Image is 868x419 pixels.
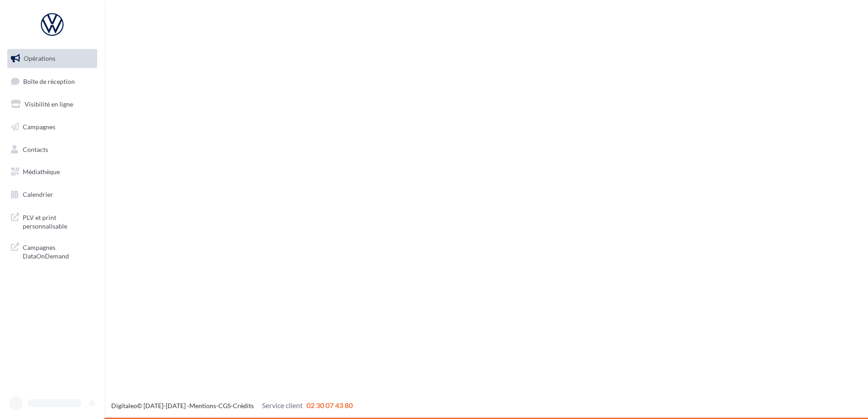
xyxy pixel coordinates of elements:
span: Boîte de réception [23,77,75,85]
span: Calendrier [23,190,53,198]
a: Contacts [5,140,99,159]
span: Visibilité en ligne [25,100,73,108]
span: Contacts [23,145,48,153]
span: PLV et print personnalisable [23,211,94,231]
a: Crédits [233,402,254,409]
a: PLV et print personnalisable [5,208,99,234]
a: Mentions [189,402,216,409]
span: Service client [262,401,303,409]
a: Campagnes [5,117,99,136]
a: Digitaleo [111,402,137,409]
a: CGS [218,402,231,409]
span: © [DATE]-[DATE] - - - [111,402,353,409]
span: 02 30 07 43 80 [306,401,353,409]
span: Opérations [24,54,55,62]
a: Opérations [5,49,99,68]
a: Boîte de réception [5,72,99,91]
a: Calendrier [5,185,99,204]
a: Médiathèque [5,162,99,181]
a: Campagnes DataOnDemand [5,238,99,264]
span: Médiathèque [23,168,60,175]
span: Campagnes DataOnDemand [23,241,94,261]
a: Visibilité en ligne [5,95,99,114]
span: Campagnes [23,123,55,131]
